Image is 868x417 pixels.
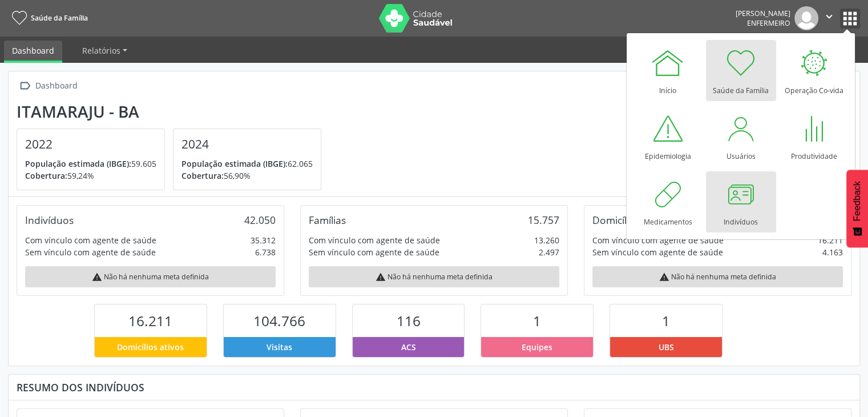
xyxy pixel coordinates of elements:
span: 104.766 [253,311,305,330]
div: Domicílios [592,214,640,226]
h4: 2022 [25,137,156,151]
button: Feedback - Mostrar pesquisa [846,170,868,247]
div: Sem vínculo com agente de saúde [25,246,156,258]
span: UBS [659,341,674,353]
a:  Dashboard [17,78,79,94]
i: warning [659,272,669,282]
span: 1 [662,311,670,330]
div: Itamaraju - BA [17,102,329,121]
a: Indivíduos [706,171,776,232]
div: Com vínculo com agente de saúde [309,234,440,246]
div: Com vínculo com agente de saúde [25,234,156,246]
div: 35.312 [251,234,276,246]
a: Saúde da Família [8,9,88,27]
span: População estimada (IBGE): [181,158,288,169]
i:  [823,10,835,23]
span: Domicílios ativos [117,341,184,353]
span: Relatórios [82,45,120,56]
h4: 2024 [181,137,313,151]
a: Saúde da Família [706,40,776,101]
span: 1 [533,311,541,330]
span: 16.211 [128,311,172,330]
span: Enfermeiro [747,18,790,28]
span: Saúde da Família [31,13,88,23]
span: 116 [397,311,421,330]
div: 13.260 [534,234,559,246]
div: Sem vínculo com agente de saúde [592,246,723,258]
div: 2.497 [539,246,559,258]
div: 6.738 [255,246,276,258]
p: 59,24% [25,170,156,182]
span: Visitas [267,341,292,353]
div: 4.163 [822,246,843,258]
a: Dashboard [4,41,62,63]
span: Cobertura: [181,170,224,181]
div: 15.757 [528,214,559,226]
span: População estimada (IBGE): [25,158,131,169]
div: Dashboard [33,78,79,94]
div: Sem vínculo com agente de saúde [309,246,439,258]
a: Início [633,40,703,101]
a: Epidemiologia [633,106,703,167]
button: apps [840,9,860,29]
div: Não há nenhuma meta definida [25,266,276,287]
span: Cobertura: [25,170,67,181]
a: Relatórios [74,41,135,61]
div: Com vínculo com agente de saúde [592,234,724,246]
a: Operação Co-vida [779,40,849,101]
span: Equipes [522,341,552,353]
a: Usuários [706,106,776,167]
span: ACS [401,341,416,353]
div: Resumo dos indivíduos [17,381,851,394]
a: Medicamentos [633,171,703,232]
p: 56,90% [181,170,313,182]
a: Produtividade [779,106,849,167]
i: warning [376,272,386,282]
div: 16.211 [818,234,843,246]
div: Não há nenhuma meta definida [309,266,559,287]
div: Não há nenhuma meta definida [592,266,843,287]
div: Famílias [309,214,346,226]
button:  [818,6,840,30]
i:  [17,78,33,94]
p: 62.065 [181,158,313,170]
div: [PERSON_NAME] [736,9,790,18]
div: 42.050 [244,214,276,226]
span: Feedback [852,181,862,221]
img: img [794,6,818,30]
div: Indivíduos [25,214,74,226]
i: warning [92,272,102,282]
p: 59.605 [25,158,156,170]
